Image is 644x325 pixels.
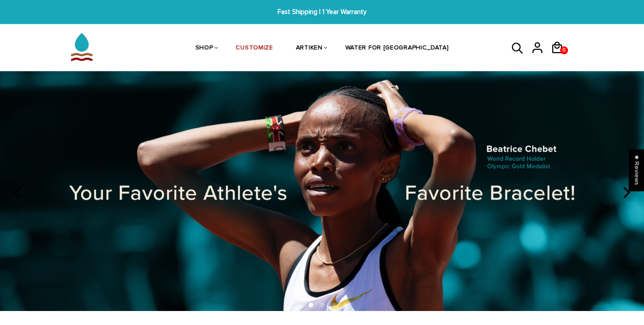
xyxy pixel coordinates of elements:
button: next [616,183,635,202]
a: SHOP [195,25,213,72]
button: previous [9,183,28,202]
a: 0 [550,57,570,58]
a: WATER FOR [GEOGRAPHIC_DATA] [345,25,449,72]
a: CUSTOMIZE [236,25,273,72]
div: Click to open Judge.me floating reviews tab [629,149,644,191]
a: ARTIKEN [296,25,323,72]
span: Fast Shipping | 1 Year Warranty [198,7,446,17]
span: 0 [560,44,567,56]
